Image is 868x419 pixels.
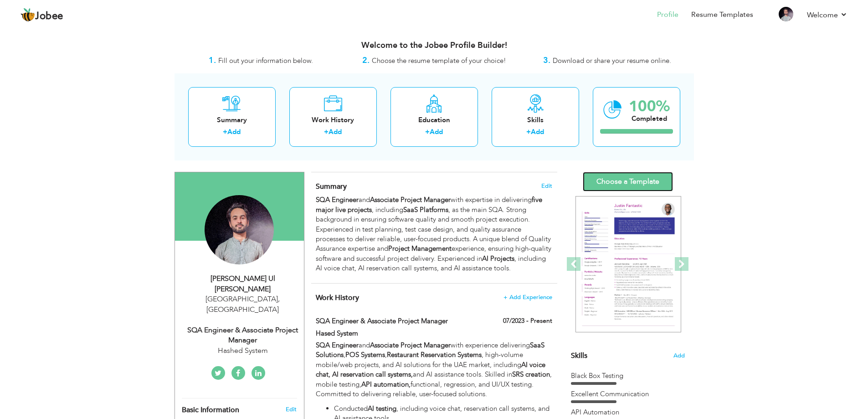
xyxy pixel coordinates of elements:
span: Add [673,352,685,360]
h4: Adding a summary is a quick and easy way to highlight your experience and interests. [316,182,552,191]
strong: SQA Engineer [316,341,359,350]
strong: 3. [543,55,550,66]
strong: API automation, [361,380,411,389]
a: Choose a Template [583,172,673,191]
label: SQA Engineer & Associate Project Manager [316,316,469,326]
label: + [223,127,227,137]
div: Education [398,115,471,125]
img: Hafeez Ul Rehman [205,195,274,264]
div: Skills [499,115,572,125]
div: Work History [297,115,370,125]
strong: SaaS Solutions [316,341,544,359]
div: [PERSON_NAME] Ul [PERSON_NAME] [182,274,304,295]
div: Hashed System [182,346,304,356]
strong: SaaS Platforms [403,205,448,214]
div: API Automation [571,408,685,417]
a: Jobee [21,8,63,22]
a: Resume Templates [691,10,753,20]
label: + [526,127,531,137]
strong: five major live projects [316,195,542,214]
img: jobee.io [21,8,35,22]
a: Add [227,127,241,136]
strong: Project Management [388,244,452,253]
div: [GEOGRAPHIC_DATA] [GEOGRAPHIC_DATA] [182,294,304,315]
div: Black Box Testing [571,371,685,381]
h4: This helps to show the companies you have worked for. [316,293,552,302]
strong: Associate Project Manager [370,195,451,204]
label: + [425,127,430,137]
div: Summary [195,115,268,125]
h3: Welcome to the Jobee Profile Builder! [175,41,694,50]
a: Add [430,127,443,136]
label: 07/2023 - Present [503,316,552,326]
p: and with experience delivering , , , high-volume mobile/web projects, and AI solutions for the UA... [316,341,552,399]
strong: SQA Engineer [316,195,359,204]
span: , [278,294,280,304]
span: Skills [571,351,587,361]
strong: 2. [362,55,370,66]
label: + [324,127,329,137]
span: Fill out your information below. [218,56,313,65]
strong: POS Systems [345,350,385,359]
strong: AI voice chat, AI reservation call systems, [316,360,545,379]
strong: Restaurant Reservation Systems [387,350,482,359]
strong: AI Projects [482,254,514,263]
span: + Add Experience [503,294,552,300]
img: Profile Img [779,7,793,21]
strong: AI testing [368,404,396,413]
span: Basic Information [182,406,239,414]
span: Work History [316,293,359,303]
a: Welcome [807,10,847,21]
div: 100% [629,99,670,114]
div: Excellent Communication [571,389,685,399]
label: Hased System [316,329,469,338]
div: SQA Engineer & Associate Project Manager [182,325,304,346]
a: Add [329,127,342,136]
a: Add [531,127,544,136]
span: Jobee [35,11,63,21]
span: Edit [541,183,552,189]
strong: Associate Project Manager [370,341,451,350]
a: Profile [657,10,678,20]
div: and with expertise in delivering , including , as the main SQA. Strong background in ensuring sof... [316,195,552,273]
span: Choose the resume template of your choice! [372,56,506,65]
span: Download or share your resume online. [553,56,671,65]
strong: 1. [209,55,216,66]
span: Summary [316,181,347,191]
div: Completed [629,114,670,124]
strong: SRS creation [512,370,550,379]
a: Edit [286,405,297,414]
